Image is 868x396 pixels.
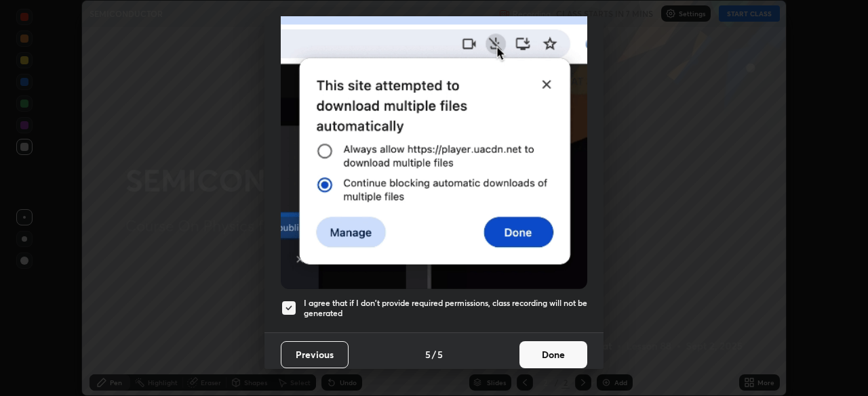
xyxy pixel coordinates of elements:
[425,347,431,361] h4: 5
[281,341,349,368] button: Previous
[432,347,436,361] h4: /
[437,347,443,361] h4: 5
[304,298,587,319] h5: I agree that if I don't provide required permissions, class recording will not be generated
[519,341,587,368] button: Done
